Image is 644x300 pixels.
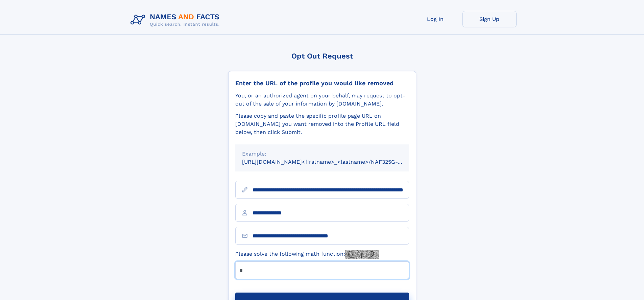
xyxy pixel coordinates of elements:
[235,112,409,136] div: Please copy and paste the specific profile page URL on [DOMAIN_NAME] you want removed into the Pr...
[462,11,517,27] a: Sign Up
[235,92,409,108] div: You, or an authorized agent on your behalf, may request to opt-out of the sale of your informatio...
[242,150,402,158] div: Example:
[228,52,416,60] div: Opt Out Request
[235,250,379,259] label: Please solve the following math function:
[235,79,409,87] div: Enter the URL of the profile you would like removed
[128,11,225,29] img: Logo Names and Facts
[242,159,422,165] small: [URL][DOMAIN_NAME]<firstname>_<lastname>/NAF325G-xxxxxxxx
[408,11,462,27] a: Log In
